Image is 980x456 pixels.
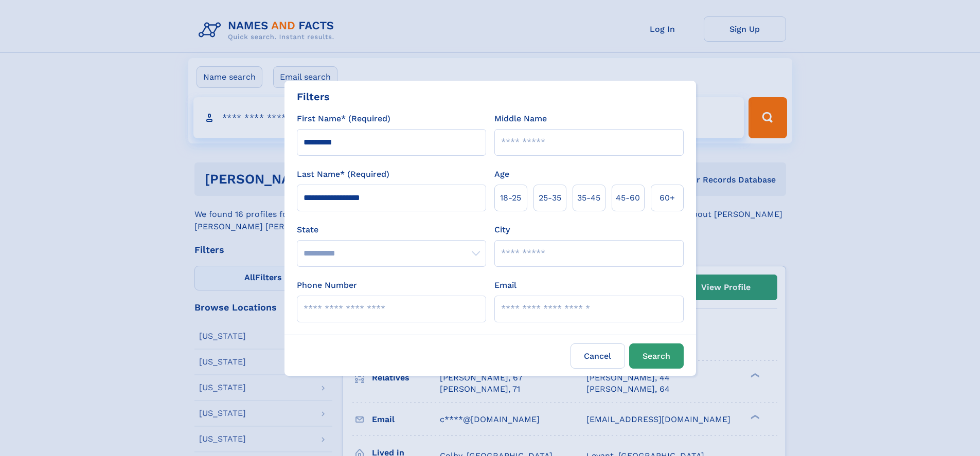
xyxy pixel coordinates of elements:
span: 18‑25 [500,192,521,204]
label: Age [494,168,509,180]
button: Search [629,343,684,369]
label: State [297,224,486,236]
span: 60+ [660,192,675,204]
span: 45‑60 [616,192,640,204]
label: Cancel [571,343,625,369]
label: Middle Name [494,113,547,125]
label: First Name* (Required) [297,113,390,125]
div: Filters [297,89,330,104]
span: 35‑45 [577,192,600,204]
label: City [494,224,510,236]
label: Phone Number [297,279,357,291]
label: Email [494,279,516,291]
span: 25‑35 [539,192,561,204]
label: Last Name* (Required) [297,168,389,180]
